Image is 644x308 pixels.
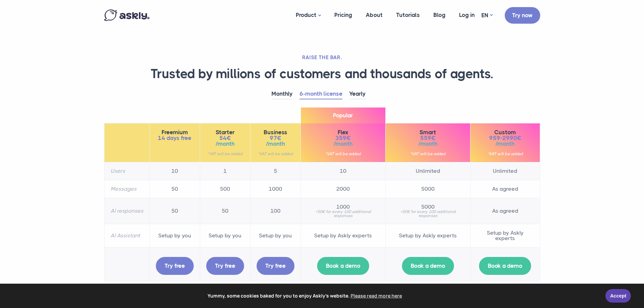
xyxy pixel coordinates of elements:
td: 100 [250,198,301,224]
a: Product [289,2,328,29]
td: Setup by Askly experts [470,224,540,247]
a: Tutorials [389,2,427,28]
td: 1 [200,162,250,180]
td: Setup by you [149,224,200,247]
td: 10 [149,162,200,180]
h2: RAISE THE BAR. [104,54,540,61]
a: Blog [427,2,452,28]
td: 500 [200,180,250,198]
a: Try now [505,7,540,24]
a: Monthly [271,89,293,99]
small: +50€ for every 100 additional responses [307,210,379,218]
small: *VAT will be added [257,152,294,156]
td: 2000 [301,180,385,198]
span: As agreed [477,208,534,214]
a: Log in [452,2,481,28]
th: AI Assistant [104,224,149,247]
td: Setup by you [250,224,301,247]
span: Business [257,129,294,135]
td: Unlimited [470,162,540,180]
td: Setup by you [200,224,250,247]
small: *VAT will be added [206,152,244,156]
td: 50 [149,198,200,224]
span: 5000 [392,204,464,210]
span: Freemium [156,129,194,135]
a: EN [481,10,493,20]
td: Setup by Askly experts [385,224,470,247]
a: learn more about cookies [350,291,403,301]
h1: Trusted by millions of customers and thousands of agents. [104,66,540,82]
td: 5000 [385,180,470,198]
span: /month [257,141,294,147]
a: About [359,2,389,28]
span: 54€ [206,135,244,141]
span: 97€ [257,135,294,141]
a: Yearly [349,89,366,99]
span: /month [392,141,464,147]
td: 10 [301,162,385,180]
td: 50 [149,180,200,198]
small: *VAT will be added [477,152,534,156]
a: Book a demo [402,257,454,275]
a: Book a demo [479,257,531,275]
small: *VAT will be added [392,152,464,156]
span: /month [206,141,244,147]
small: *VAT will be added [307,152,379,156]
a: Accept [605,289,631,303]
span: 959-2990€ [477,135,534,141]
td: 50 [200,198,250,224]
a: Try free [156,257,194,275]
td: 5 [250,162,301,180]
small: +50€ for every 100 additional responses [392,210,464,218]
span: 559€ [392,135,464,141]
th: Users [104,162,149,180]
span: /month [477,141,534,147]
span: /month [307,141,379,147]
a: Book a demo [317,257,369,275]
span: 1000 [307,204,379,210]
span: Yummy, some cookies baked for you to enjoy Askly's website. [10,291,601,301]
th: Messages [104,180,149,198]
td: 1000 [250,180,301,198]
a: 6-month license [300,89,342,99]
span: Flex [307,129,379,135]
span: Popular [301,108,385,123]
a: Pricing [328,2,359,28]
img: Askly [104,9,149,21]
span: 359€ [307,135,379,141]
span: Custom [477,129,534,135]
span: 14 days free [156,135,194,141]
a: Try free [206,257,244,275]
th: AI responses [104,198,149,224]
a: Try free [257,257,294,275]
span: Starter [206,129,244,135]
td: Unlimited [385,162,470,180]
span: Smart [392,129,464,135]
td: Setup by Askly experts [301,224,385,247]
td: As agreed [470,180,540,198]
